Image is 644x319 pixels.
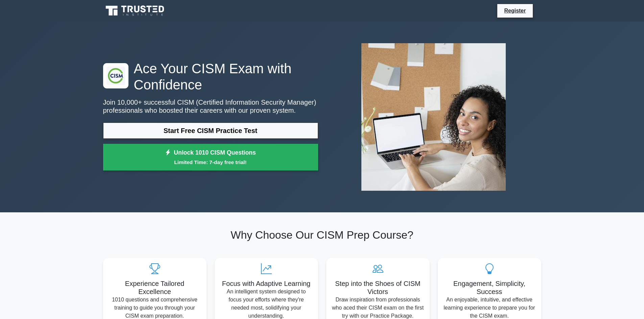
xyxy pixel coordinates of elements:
[332,280,424,296] h5: Step into the Shoes of CISM Victors
[500,6,530,15] a: Register
[220,280,313,288] h5: Focus with Adaptive Learning
[112,158,310,166] small: Limited Time: 7-day free trial!
[103,60,318,93] h1: Ace Your CISM Exam with Confidence
[103,98,318,114] p: Join 10,000+ successful CISM (Certified Information Security Manager) professionals who boosted t...
[103,123,318,139] a: Start Free CISM Practice Test
[109,280,201,296] h5: Experience Tailored Excellence
[103,229,541,241] h2: Why Choose Our CISM Prep Course?
[103,144,318,171] a: Unlock 1010 CISM QuestionsLimited Time: 7-day free trial!
[443,280,536,296] h5: Engagement, Simplicity, Success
